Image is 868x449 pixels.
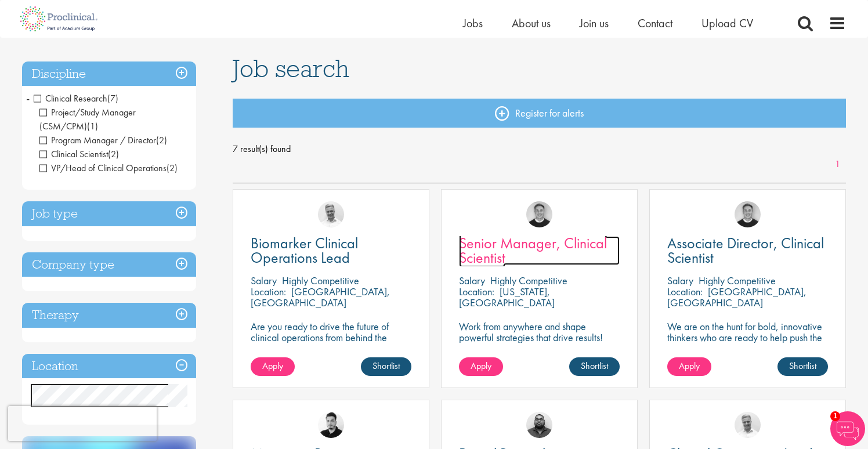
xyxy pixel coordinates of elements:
span: (2) [156,134,167,146]
img: Bo Forsen [735,201,761,227]
a: Upload CV [701,16,753,31]
span: Clinical Research [34,92,118,104]
span: Location: [667,285,703,298]
p: [GEOGRAPHIC_DATA], [GEOGRAPHIC_DATA] [251,285,390,309]
span: Clinical Scientist [39,148,108,160]
h3: Company type [22,252,196,277]
a: Apply [251,357,295,376]
h3: Location [22,354,196,379]
a: Join us [580,16,609,31]
img: Chatbot [830,411,865,446]
span: Apply [471,360,491,372]
a: Apply [459,357,503,376]
a: Contact [638,16,672,31]
a: Shortlist [777,357,828,376]
a: Shortlist [569,357,620,376]
h3: Discipline [22,61,196,86]
img: Anderson Maldonado [318,412,344,438]
span: Location: [251,285,286,298]
h3: Job type [22,201,196,226]
p: Work from anywhere and shape powerful strategies that drive results! Enjoy the freedom of remote ... [459,321,620,365]
img: Ashley Bennett [526,412,552,438]
span: Apply [679,360,700,372]
span: Salary [667,274,693,287]
p: [GEOGRAPHIC_DATA], [GEOGRAPHIC_DATA] [667,285,806,309]
span: Biomarker Clinical Operations Lead [251,233,358,267]
span: Associate Director, Clinical Scientist [667,233,824,267]
a: Senior Manager, Clinical Scientist [459,236,620,265]
span: 7 result(s) found [233,140,847,158]
span: VP/Head of Clinical Operations [39,162,167,174]
span: Project/Study Manager (CSM/CPM) [39,106,136,132]
a: Apply [667,357,711,376]
a: 1 [829,158,846,171]
span: (2) [167,162,178,174]
a: Jobs [463,16,483,31]
a: About us [512,16,551,31]
span: Salary [251,274,277,287]
span: - [26,89,30,107]
p: Highly Competitive [699,274,776,287]
span: Program Manager / Director [39,134,167,146]
span: Job search [233,53,349,84]
span: (1) [87,120,98,132]
span: (7) [107,92,118,104]
span: (2) [108,148,119,160]
p: We are on the hunt for bold, innovative thinkers who are ready to help push the boundaries of sci... [667,321,828,365]
span: Program Manager / Director [39,134,156,146]
img: Bo Forsen [526,201,552,227]
span: Location: [459,285,494,298]
span: Apply [262,360,283,372]
span: Salary [459,274,485,287]
span: VP/Head of Clinical Operations [39,162,178,174]
a: Biomarker Clinical Operations Lead [251,236,411,265]
span: Clinical Research [34,92,107,104]
p: Are you ready to drive the future of clinical operations from behind the scenes? Looking to be in... [251,321,411,376]
p: Highly Competitive [490,274,567,287]
a: Shortlist [361,357,411,376]
span: Senior Manager, Clinical Scientist [459,233,607,267]
a: Associate Director, Clinical Scientist [667,236,828,265]
span: 1 [830,411,840,421]
span: Clinical Scientist [39,148,119,160]
img: Joshua Bye [735,412,761,438]
p: [US_STATE], [GEOGRAPHIC_DATA] [459,285,555,309]
p: Highly Competitive [282,274,359,287]
h3: Therapy [22,303,196,328]
iframe: reCAPTCHA [8,406,157,441]
a: Register for alerts [233,99,847,128]
img: Joshua Bye [318,201,344,227]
